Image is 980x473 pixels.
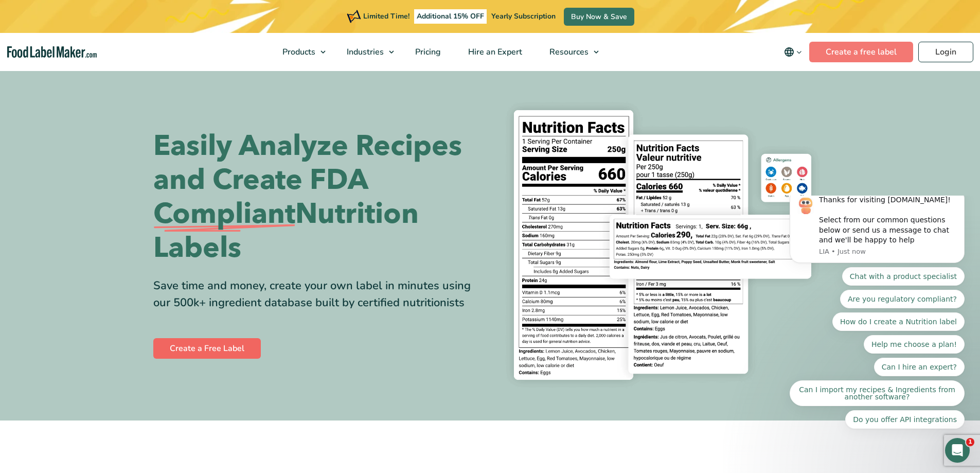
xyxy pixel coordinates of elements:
[918,42,973,62] a: Login
[100,162,190,181] button: Quick reply: Can I hire an expert?
[344,46,385,58] span: Industries
[414,9,487,24] span: Additional 15% OFF
[279,46,316,58] span: Products
[402,33,452,71] a: Pricing
[491,11,556,21] span: Yearly Subscription
[546,46,590,58] span: Resources
[23,2,40,19] img: Profile image for LIA
[68,72,190,90] button: Quick reply: Chat with a product specialist
[536,33,604,71] a: Resources
[66,94,190,113] button: Quick reply: Are you regulatory compliant?
[45,51,183,61] p: Message from LIA, sent Just now
[269,33,331,71] a: Products
[90,139,190,158] button: Quick reply: Help me choose a plan!
[153,129,483,265] h1: Easily Analyze Recipes and Create FDA Nutrition Labels
[153,338,261,359] a: Create a Free Label
[58,117,190,135] button: Quick reply: How do I create a Nutrition label
[465,46,523,58] span: Hire an Expert
[774,196,980,445] iframe: Intercom notifications message
[153,277,483,311] div: Save time and money, create your own label in minutes using our 500k+ ingredient database built b...
[15,72,190,233] div: Quick reply options
[363,11,409,21] span: Limited Time!
[455,33,533,71] a: Hire an Expert
[564,8,634,26] a: Buy Now & Save
[809,42,913,62] a: Create a free label
[333,33,399,71] a: Industries
[15,185,190,211] button: Quick reply: Can I import my recipes & Ingredients from another software?
[71,215,190,233] button: Quick reply: Do you offer API integrations
[153,197,295,231] span: Compliant
[945,438,970,463] iframe: Intercom live chat
[412,46,442,58] span: Pricing
[966,438,974,446] span: 1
